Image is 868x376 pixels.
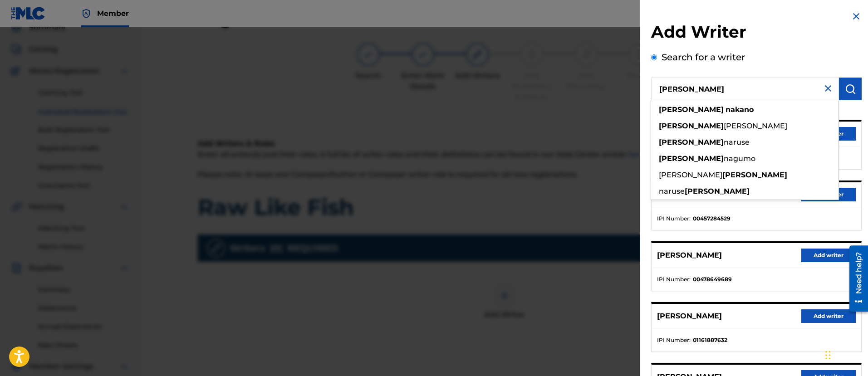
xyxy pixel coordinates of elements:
img: Search Works [845,83,856,94]
strong: 00457284529 [693,215,731,223]
strong: [PERSON_NAME] [659,138,724,146]
button: Add writer [801,249,856,262]
strong: [PERSON_NAME] [659,105,724,114]
span: IPI Number : [657,215,691,223]
strong: [PERSON_NAME] [659,122,724,130]
strong: 01161887632 [693,336,727,344]
img: MLC Logo [11,7,46,20]
strong: nakano [726,105,754,114]
div: ドラッグ [825,342,831,369]
img: close [823,83,834,94]
span: IPI Number : [657,336,691,344]
div: チャットウィジェット [823,332,868,376]
img: Top Rightsholder [81,8,92,19]
span: [PERSON_NAME] [724,122,787,130]
strong: 00478649689 [693,275,732,283]
p: [PERSON_NAME] [657,311,722,322]
h2: Add Writer [651,22,862,45]
span: [PERSON_NAME] [659,171,722,179]
span: IPI Number : [657,275,691,283]
iframe: Chat Widget [823,332,868,376]
input: Search writer's name or IPI Number [651,78,839,100]
span: naruse [724,138,750,146]
iframe: Resource Center [843,242,868,315]
label: Search for a writer [662,52,745,63]
strong: [PERSON_NAME] [722,171,787,179]
p: [PERSON_NAME] [657,250,722,261]
strong: [PERSON_NAME] [685,187,750,195]
strong: [PERSON_NAME] [659,154,724,163]
span: Member [97,8,129,19]
span: naruse [659,187,685,195]
button: Add writer [801,309,856,323]
span: nagumo [724,154,755,163]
